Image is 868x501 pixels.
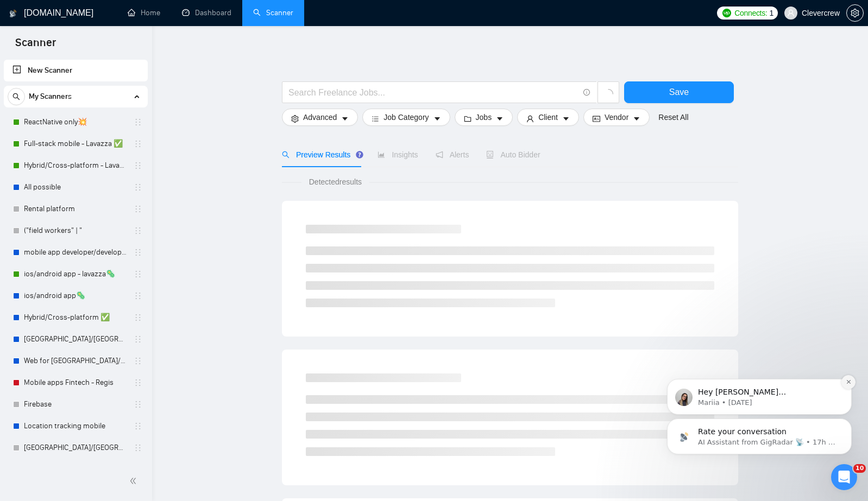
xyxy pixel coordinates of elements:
[128,8,160,17] a: homeHome
[769,7,773,19] span: 1
[464,115,471,123] span: folder
[282,150,360,159] span: Preview Results
[605,111,628,123] span: Vendor
[486,151,494,158] span: robot
[24,133,127,155] a: Full-stack mobile - Lavazza ✅
[383,111,429,123] span: Job Category
[372,115,379,123] span: bars
[603,89,613,99] span: loading
[496,115,504,123] span: caret-down
[282,151,290,158] span: search
[9,5,17,22] img: logo
[787,9,795,17] span: user
[651,310,868,472] iframe: Intercom notifications message
[734,7,767,19] span: Connects:
[134,422,142,430] span: holder
[593,115,600,123] span: idcard
[7,35,65,58] span: Scanner
[134,291,142,300] span: holder
[301,176,369,188] span: Detected results
[134,313,142,322] span: holder
[355,150,364,160] div: Tooltip anchor
[134,335,142,344] span: holder
[134,443,142,452] span: holder
[134,205,142,213] span: holder
[24,155,127,176] a: Hybrid/Cross-platform - Lavazza ✅
[291,115,299,123] span: setting
[24,437,127,459] a: [GEOGRAPHIC_DATA]/[GEOGRAPHIC_DATA]/Quatar
[526,115,534,123] span: user
[362,109,450,126] button: barsJob Categorycaret-down
[24,285,127,307] a: ios/android app🦠
[846,9,864,17] a: setting
[12,60,139,81] a: New Scanner
[134,400,142,409] span: holder
[282,109,358,126] button: settingAdvancedcaret-down
[831,464,857,490] iframe: Intercom live chat
[24,198,127,220] a: Rental platform
[583,109,650,126] button: idcardVendorcaret-down
[658,111,688,123] a: Reset All
[29,86,72,107] span: My Scanners
[722,9,731,17] img: upwork-logo.png
[24,220,127,242] a: ("field workers" | "
[517,109,579,126] button: userClientcaret-down
[253,8,293,17] a: searchScanner
[24,176,127,198] a: All possible
[562,115,570,123] span: caret-down
[134,183,142,192] span: holder
[853,464,866,473] span: 10
[134,270,142,278] span: holder
[134,248,142,257] span: holder
[669,85,689,99] span: Save
[134,161,142,170] span: holder
[24,415,127,437] a: Location tracking mobile
[24,263,127,285] a: ios/android app - lavazza🦠
[633,115,640,123] span: caret-down
[24,394,127,415] a: Firebase
[8,88,25,105] button: search
[182,8,231,17] a: dashboardDashboard
[4,60,148,81] li: New Scanner
[455,109,513,126] button: folderJobscaret-down
[24,459,127,480] a: Web [GEOGRAPHIC_DATA], [GEOGRAPHIC_DATA], [GEOGRAPHIC_DATA]
[288,86,578,99] input: Search Freelance Jobs...
[378,150,418,159] span: Insights
[486,150,540,159] span: Auto Bidder
[134,118,142,126] span: holder
[538,111,558,123] span: Client
[24,242,127,263] a: mobile app developer/development📲
[24,328,127,350] a: [GEOGRAPHIC_DATA]/[GEOGRAPHIC_DATA]
[433,115,441,123] span: caret-down
[303,111,337,123] span: Advanced
[134,357,142,365] span: holder
[624,81,734,103] button: Save
[847,9,863,17] span: setting
[436,151,443,158] span: notification
[24,350,127,372] a: Web for [GEOGRAPHIC_DATA]/[GEOGRAPHIC_DATA]
[341,115,349,123] span: caret-down
[24,307,127,328] a: Hybrid/Cross-platform ✅
[129,475,140,486] span: double-left
[24,372,127,394] a: Mobile apps Fintech - Regis
[134,378,142,387] span: holder
[134,139,142,148] span: holder
[134,226,142,235] span: holder
[378,151,385,158] span: area-chart
[436,150,469,159] span: Alerts
[583,89,590,96] span: info-circle
[846,4,864,22] button: setting
[8,93,24,100] span: search
[476,111,492,123] span: Jobs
